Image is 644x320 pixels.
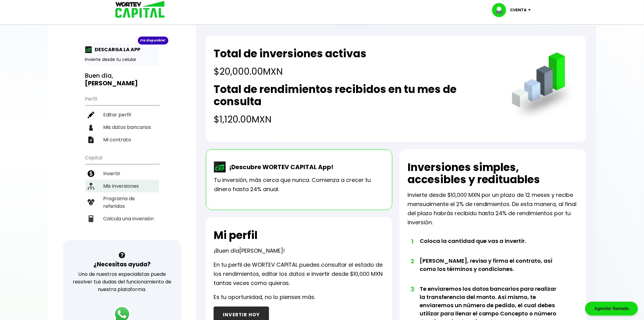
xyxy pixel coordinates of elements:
p: Uno de nuestros especialistas puede resolver tus dudas del funcionamiento de nuestra plataforma. [71,270,173,293]
a: Calcula una inversión [85,212,159,225]
a: Programa de referidos [85,192,159,212]
h2: Mi perfil [214,229,257,241]
img: grafica.516fef24.png [509,52,578,122]
img: app-icon [85,46,92,53]
h2: Inversiones simples, accesibles y redituables [408,161,578,186]
p: ¡Buen día ! [214,246,285,255]
b: [PERSON_NAME] [85,79,138,87]
div: Agendar llamada [585,302,638,315]
h4: $20,000.00 MXN [214,65,366,78]
li: Coloca la cantidad que vas a invertir. [420,237,561,257]
li: [PERSON_NAME], revisa y firma el contrato, así como los términos y condiciones. [420,257,561,285]
p: En tu perfil de WORTEV CAPITAL puedes consultar el estado de los rendimientos, editar los datos e... [214,260,384,288]
a: Invertir [85,167,159,180]
a: Editar perfil [85,108,159,121]
p: ¡Descubre WORTEV CAPITAL App! [226,162,333,172]
ul: Capital [85,151,159,240]
img: wortev-capital-app-icon [214,162,226,172]
p: Invierte desde tu celular [85,56,159,63]
img: contrato-icon.f2db500c.svg [88,137,94,143]
p: Cuenta [510,5,527,15]
span: 1 [411,237,414,246]
h2: Total de rendimientos recibidos en tu mes de consulta [214,83,499,108]
h3: Buen día, [85,72,159,87]
p: DESCARGA LA APP [92,46,141,53]
img: datos-icon.10cf9172.svg [88,124,94,131]
a: Mi contrato [85,133,159,146]
p: Es tu oportunidad, no lo pienses más. [214,293,315,302]
h4: $1,120.00 MXN [214,112,499,126]
span: [PERSON_NAME] [239,247,283,254]
img: editar-icon.952d3147.svg [88,112,94,118]
div: ¡Ya disponible! [138,37,168,44]
a: Mis inversiones [85,180,159,192]
h3: ¿Necesitas ayuda? [93,260,151,269]
img: calculadora-icon.17d418c4.svg [88,215,94,222]
img: invertir-icon.b3b967d7.svg [88,170,94,177]
span: 3 [411,285,414,294]
p: Tu inversión, más cerca que nunca. Comienza a crecer tu dinero hasta 24% anual. [214,176,384,194]
a: Mis datos bancarios [85,121,159,133]
img: recomiendanos-icon.9b8e9327.svg [88,199,94,206]
p: Invierte desde $10,000 MXN por un plazo de 12 meses y recibe mensualmente el 2% de rendimientos. ... [408,190,578,227]
span: 2 [411,257,414,266]
img: profile-image [492,3,510,17]
h2: Total de inversiones activas [214,48,366,60]
img: inversiones-icon.6695dc30.svg [88,183,94,190]
img: icon-down [527,9,535,11]
ul: Perfil [85,92,159,146]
